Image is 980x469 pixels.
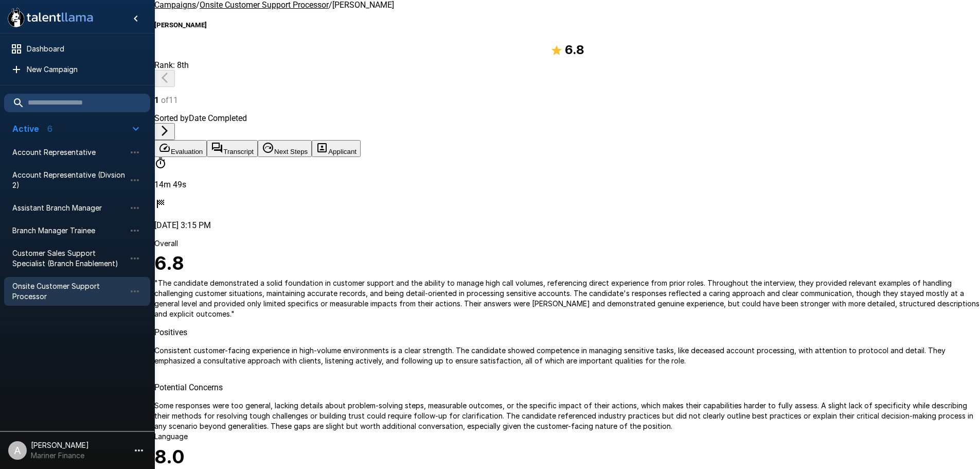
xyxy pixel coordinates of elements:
button: Transcript [207,140,258,157]
button: Evaluation [154,140,207,157]
div: The date and time when the interview was completed [154,198,980,230]
button: Next Steps [258,140,312,157]
span: Rank: 8th [154,60,189,70]
p: 14m 49s [154,180,980,189]
h6: 6.8 [154,249,980,279]
p: Positives [154,327,980,337]
span: of 11 [161,95,178,105]
p: Consistent customer-facing experience in high-volume environments is a clear strength. The candid... [154,345,980,366]
p: Some responses were too general, lacking details about problem-solving steps, measurable outcomes... [154,401,980,431]
p: Potential Concerns [154,383,980,392]
p: Language [154,431,980,442]
p: " The candidate demonstrated a solid foundation in customer support and the ability to manage hig... [154,278,980,319]
b: 6.8 [565,42,584,57]
button: Applicant [312,140,361,157]
div: The time between starting and completing the interview [154,157,980,189]
span: Sorted by Date Completed [154,113,247,123]
b: [PERSON_NAME] [154,21,207,29]
p: [DATE] 3:15 PM [154,220,980,230]
b: 1 [154,95,159,105]
p: Overall [154,238,980,249]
